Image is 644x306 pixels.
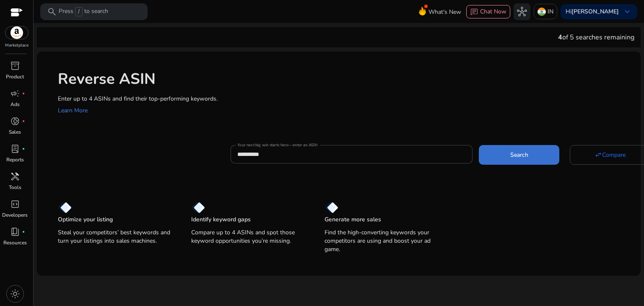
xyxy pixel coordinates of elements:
span: donut_small [10,116,20,126]
span: code_blocks [10,199,20,209]
a: Learn More [58,106,88,114]
p: Find the high-converting keywords your competitors are using and boost your ad game. [325,228,441,254]
p: Steal your competitors’ best keywords and turn your listings into sales machines. [58,228,174,245]
span: What's New [428,5,461,19]
span: search [47,7,57,17]
span: keyboard_arrow_down [622,7,632,17]
span: / [75,7,83,16]
span: fiber_manual_record [22,119,25,123]
h1: Reverse ASIN [58,70,632,88]
mat-label: Your next big win starts here—enter an ASIN [237,142,317,148]
span: lab_profile [10,144,20,154]
span: Compare [602,150,626,159]
span: light_mode [10,289,20,299]
span: fiber_manual_record [22,230,25,233]
img: amazon.svg [5,26,28,39]
span: fiber_manual_record [22,92,25,95]
p: Compare up to 4 ASINs and spot those keyword opportunities you’re missing. [191,228,308,245]
p: Optimize your listing [58,215,113,224]
p: Marketplace [5,42,29,49]
img: diamond.svg [325,202,338,213]
span: Search [510,150,528,159]
div: of 5 searches remaining [558,32,634,42]
img: in.svg [538,8,546,16]
p: Enter up to 4 ASINs and find their top-performing keywords. [58,94,632,103]
button: hub [514,3,530,20]
img: diamond.svg [58,202,72,213]
span: book_4 [10,227,20,237]
p: Resources [3,239,27,246]
b: [PERSON_NAME] [571,8,619,16]
span: handyman [10,171,20,182]
p: IN [548,4,553,19]
p: Product [6,73,24,80]
span: campaign [10,88,20,99]
img: diamond.svg [191,202,205,213]
p: Sales [9,128,21,136]
span: 4 [558,33,562,42]
p: Ads [10,101,20,108]
p: Press to search [59,7,108,16]
button: chatChat Now [466,5,510,18]
span: hub [517,7,527,17]
p: Generate more sales [325,215,381,224]
span: inventory_2 [10,61,20,71]
p: Tools [9,184,21,191]
button: Search [479,145,559,164]
p: Reports [6,156,24,163]
p: Hi [566,9,619,15]
mat-icon: swap_horiz [595,151,602,158]
span: Chat Now [480,8,506,16]
span: fiber_manual_record [22,147,25,150]
span: chat [470,8,478,16]
p: Developers [2,211,28,219]
p: Identify keyword gaps [191,215,251,224]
